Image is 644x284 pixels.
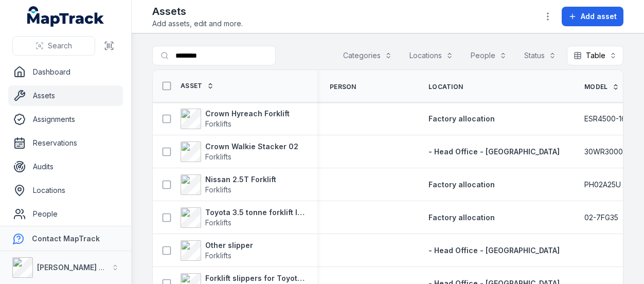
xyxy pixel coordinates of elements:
[152,19,243,29] span: Add assets, edit and more.
[428,245,560,256] a: - Head Office - [GEOGRAPHIC_DATA]
[428,213,495,222] span: Factory allocation
[403,46,460,65] button: Locations
[181,207,305,228] a: Toyota 3.5 tonne forklift lpgForklifts
[181,82,214,90] a: Asset
[27,6,104,27] a: MapTrack
[12,36,95,56] button: Search
[181,141,298,162] a: Crown Walkie Stacker 02Forklifts
[428,83,463,91] span: Location
[330,83,356,91] span: Person
[584,212,618,223] span: 02-7FG35
[428,180,495,190] a: Factory allocation
[181,174,276,195] a: Nissan 2.5T ForkliftForklifts
[205,218,231,227] span: Forklifts
[464,46,513,65] button: People
[584,114,626,124] span: ESR4500-16
[205,141,298,152] strong: Crown Walkie Stacker 02
[37,263,109,272] strong: [PERSON_NAME] Air
[181,240,253,261] a: Other slipperForklifts
[8,85,123,106] a: Assets
[584,180,621,190] span: PH02A25U
[181,82,203,90] span: Asset
[428,147,560,156] span: - Head Office - [GEOGRAPHIC_DATA]
[428,246,560,255] span: - Head Office - [GEOGRAPHIC_DATA]
[205,109,290,119] strong: Crown Hyreach Forklift
[205,152,231,161] span: Forklifts
[8,180,123,201] a: Locations
[567,46,623,65] button: Table
[336,46,399,65] button: Categories
[8,204,123,224] a: People
[205,251,231,260] span: Forklifts
[8,156,123,177] a: Audits
[562,7,623,26] button: Add asset
[8,109,123,130] a: Assignments
[205,240,253,251] strong: Other slipper
[205,174,276,185] strong: Nissan 2.5T Forklift
[428,212,495,223] a: Factory allocation
[205,119,231,128] span: Forklifts
[152,4,243,19] h2: Assets
[48,41,72,51] span: Search
[181,109,290,129] a: Crown Hyreach ForkliftForklifts
[428,180,495,189] span: Factory allocation
[428,147,560,157] a: - Head Office - [GEOGRAPHIC_DATA]
[428,114,495,124] a: Factory allocation
[517,46,563,65] button: Status
[584,83,619,91] a: Model
[8,62,123,82] a: Dashboard
[205,273,305,283] strong: Forklift slippers for Toyota 16900 truck
[428,114,495,123] span: Factory allocation
[205,185,231,194] span: Forklifts
[581,11,617,22] span: Add asset
[8,133,123,153] a: Reservations
[205,207,305,218] strong: Toyota 3.5 tonne forklift lpg
[584,83,608,91] span: Model
[32,234,100,243] strong: Contact MapTrack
